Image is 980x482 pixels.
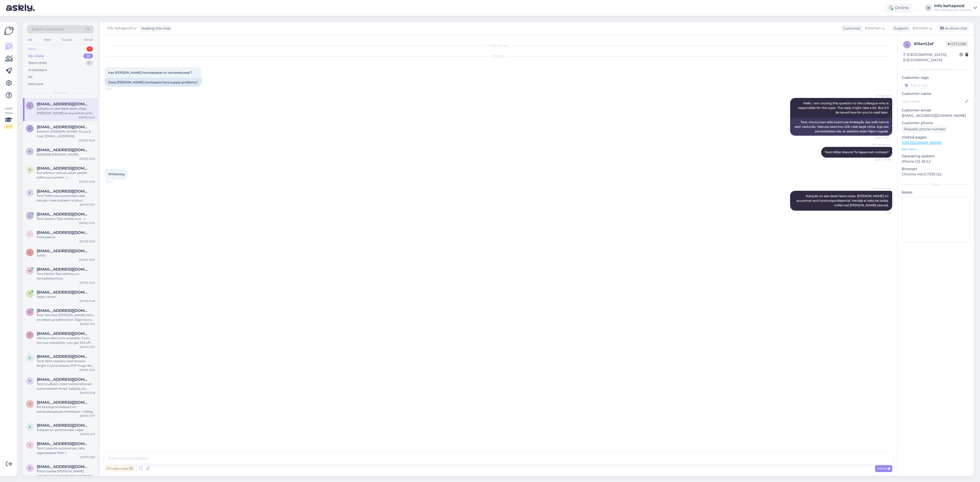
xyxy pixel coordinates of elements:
div: [DATE] 11:10 [80,322,95,326]
span: ester.enna@gmail.com [37,354,90,359]
div: KK koodiga kinkekaart on esinduskaupluste kinkekaart :) Sellega kahjuks ei saa e-poes tasuda. [37,405,95,414]
span: Seen ✓ 10:17 [872,136,891,140]
div: Customer [841,26,861,31]
span: llillevald@gmail.com [37,212,90,217]
span: Whitening [108,172,125,176]
span: Estonian [913,26,928,31]
div: Web [43,36,52,43]
span: triin.ryyt@gmail.com [37,290,90,295]
span: t [29,292,31,296]
span: iive.molokov@gmail.com [37,230,90,235]
p: Chrome 140.0.7339.122 [902,172,970,177]
span: Send [877,466,890,471]
div: Email [83,36,94,43]
div: Online [885,3,913,12]
span: tiina.pihlak001@gmail.com [37,331,90,336]
div: Look Here [4,106,13,129]
div: Archived [28,82,43,87]
div: [DATE] [105,54,892,59]
p: Visited pages [902,135,970,140]
p: Customer email [902,108,970,113]
span: K [29,466,31,470]
span: kruushelina@gmail.com [37,125,90,129]
div: Tere! Lisasime soodustuse, raha tagastatakse Teile :) [37,446,95,455]
div: Socials [61,36,73,43]
span: Search customers [32,27,64,32]
span: leigi.onga@gmail.com [37,102,90,106]
div: [DATE] 16:49 [79,138,95,142]
div: Support [892,26,908,31]
span: 11:31 [872,211,891,215]
p: Customer name [902,91,970,96]
span: My chats [54,91,67,95]
span: i [29,232,30,236]
span: jaanakure@gmail.com [37,441,90,446]
div: Eesnimi: [PERSON_NAME]: Kruus E-mail: [EMAIL_ADDRESS][DOMAIN_NAME] Parool: kruus1234 Kinnita paro... [37,129,95,138]
a: [URL][DOMAIN_NAME] [902,140,942,145]
span: katyveski@gmail.com [37,423,90,428]
p: See more ... [902,147,970,151]
span: Tere! Millist Marvist Te täpsemalt mõtlete? [825,150,889,154]
div: 2 / 3 [4,124,13,129]
input: Add name [902,99,964,104]
div: AI Assistant [28,68,47,73]
div: [DATE] 14:13 [80,281,95,285]
span: e [29,191,31,195]
span: m [29,269,31,273]
p: iPhone OS 18.3.2 [902,159,970,164]
span: Kas [PERSON_NAME] hambapastal on tarneraskused ? [108,71,192,74]
div: My chats [28,54,44,59]
div: Info kehapood [934,4,971,8]
span: h [29,379,31,383]
div: Kahjuks on see tõesti laost otsas. [PERSON_NAME] on suuremat sorti tootmisprobleemid. Hankija ei ... [37,106,95,116]
div: We have discounts available. If you join our newsletter, you get 10% off your first order. You ca... [37,336,95,345]
div: 20 [83,54,93,59]
p: Browser [902,166,970,172]
span: kristekalde@gmail.com [37,308,90,313]
span: e [29,356,31,360]
div: [DATE] 11:48 [80,299,95,303]
div: [DATE] 12:11 [80,432,95,436]
span: 10:16 [106,87,125,91]
div: [DATE] 19:31 [80,345,95,349]
div: Info kehapood's website [934,8,971,12]
div: Tere, ma suunan selle küsimuse kolleegile, kes selle teema eest vastutab. Vastuse saamine võib ve... [790,118,892,136]
p: [EMAIL_ADDRESS][DOMAIN_NAME] [902,113,970,118]
div: [DATE] 15:32 [79,157,95,161]
div: IK [925,4,932,11]
div: Customer information [902,67,970,72]
div: [DATE] 12:34 [79,221,95,225]
span: l [29,214,31,218]
span: K2rtkaldre@gmail.com [37,166,90,171]
span: k [29,425,31,429]
div: leading the chat [139,26,170,31]
span: s [29,402,31,406]
div: [DATE] 12:17 [80,414,95,418]
img: Askly Logo [4,26,14,36]
div: New [28,46,36,52]
span: a [29,149,31,153]
div: [DATE] 10:43 [79,116,95,119]
span: k [29,310,31,314]
span: eo.puuleht@hotmail.com [37,189,90,194]
p: Notes [902,190,970,195]
div: Selge, tänan! [37,295,95,299]
span: havih55236@bitmens.com [37,377,90,382]
div: 1 [87,46,93,52]
div: Tere! Saatsin Teile meilile arve . :) [37,217,95,221]
a: Info kehapoodInfo kehapood's website [934,4,977,12]
div: All [27,36,33,43]
div: Extra [902,182,970,187]
div: Tere! Võite vaadata neid:Versace Bright Crystal Absolu EDP Hugo Boss Boss Woman EDP Hugo Boss Dee... [37,359,95,368]
div: [DATE] 12:33 [79,368,95,372]
p: Customer phone [902,120,970,126]
div: Tere! Tehnilise [PERSON_NAME] tõttu on tekkinud selline hind. Õige hind on 196.68. Anname Teile ü... [37,313,95,322]
span: arnepaun1@gmail.com [37,148,90,152]
div: Does [PERSON_NAME] toothpaste have supply problems? [105,78,202,87]
div: Request phone number [902,126,948,133]
span: merilin252@gmail.com [37,267,90,272]
div: # l5xnt2af [914,41,946,47]
div: All [28,74,32,80]
p: Operating system [902,154,970,159]
p: Customer tags [902,75,970,80]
